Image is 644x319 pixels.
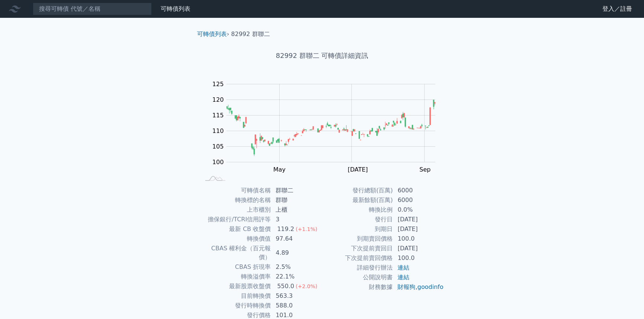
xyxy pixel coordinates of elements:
[273,166,286,173] tspan: May
[200,301,271,310] td: 發行時轉換價
[200,272,271,281] td: 轉換溢價率
[271,234,322,244] td: 97.64
[322,224,393,234] td: 到期日
[393,195,444,205] td: 6000
[393,205,444,215] td: 0.0%
[226,100,435,156] g: Series
[322,273,393,282] td: 公開說明書
[322,215,393,224] td: 發行日
[271,195,322,205] td: 群聯
[200,195,271,205] td: 轉換標的名稱
[276,225,296,234] div: 119.2
[200,224,271,234] td: 最新 CB 收盤價
[271,186,322,195] td: 群聯二
[397,264,409,271] a: 連結
[271,205,322,215] td: 上櫃
[197,30,229,39] li: ›
[200,244,271,262] td: CBAS 權利金（百元報價）
[393,215,444,224] td: [DATE]
[271,291,322,301] td: 563.3
[200,186,271,195] td: 可轉債名稱
[271,262,322,272] td: 2.5%
[393,253,444,263] td: 100.0
[393,244,444,253] td: [DATE]
[397,274,409,281] a: 連結
[322,234,393,244] td: 到期賣回價格
[322,186,393,195] td: 發行總額(百萬)
[419,166,431,173] tspan: Sep
[322,205,393,215] td: 轉換比例
[271,272,322,281] td: 22.1%
[296,283,317,289] span: (+2.0%)
[231,30,270,39] li: 82992 群聯二
[212,143,224,150] tspan: 105
[276,282,296,291] div: 550.0
[212,96,224,103] tspan: 120
[212,81,224,88] tspan: 125
[212,159,224,166] tspan: 100
[417,283,443,290] a: goodinfo
[197,30,227,38] a: 可轉債列表
[200,205,271,215] td: 上市櫃別
[200,215,271,224] td: 擔保銀行/TCRI信用評等
[393,234,444,244] td: 100.0
[271,244,322,262] td: 4.89
[200,262,271,272] td: CBAS 折現率
[200,234,271,244] td: 轉換價值
[271,301,322,310] td: 588.0
[596,3,638,15] a: 登入／註冊
[271,215,322,224] td: 3
[393,282,444,292] td: ,
[200,291,271,301] td: 目前轉換價
[33,3,152,15] input: 搜尋可轉債 代號／名稱
[161,5,190,12] a: 可轉債列表
[393,186,444,195] td: 6000
[191,51,453,61] h1: 82992 群聯二 可轉債詳細資訊
[322,244,393,253] td: 下次提前賣回日
[208,81,446,173] g: Chart
[296,226,317,232] span: (+1.1%)
[212,127,224,134] tspan: 110
[322,263,393,273] td: 詳細發行辦法
[322,282,393,292] td: 財務數據
[322,253,393,263] td: 下次提前賣回價格
[200,281,271,291] td: 最新股票收盤價
[348,166,368,173] tspan: [DATE]
[393,224,444,234] td: [DATE]
[397,283,415,290] a: 財報狗
[212,112,224,119] tspan: 115
[322,195,393,205] td: 最新餘額(百萬)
